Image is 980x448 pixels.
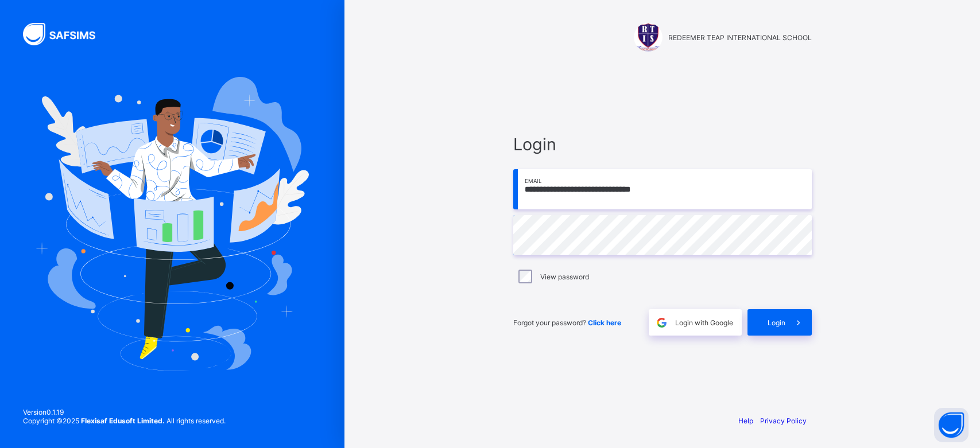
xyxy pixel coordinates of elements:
[668,33,812,42] span: REDEEMER TEAP INTERNATIONAL SCHOOL
[513,134,812,154] span: Login
[760,416,807,425] a: Privacy Policy
[934,408,969,442] button: Open asap
[36,77,309,371] img: Hero Image
[655,316,668,329] img: google.396cfc9801f0270233282035f929180a.svg
[23,416,226,425] span: Copyright © 2025 All rights reserved.
[588,318,621,327] a: Click here
[768,318,785,327] span: Login
[513,318,621,327] span: Forgot your password?
[675,318,733,327] span: Login with Google
[81,416,165,425] strong: Flexisaf Edusoft Limited.
[738,416,753,425] a: Help
[23,408,226,416] span: Version 0.1.19
[540,272,589,281] label: View password
[23,23,109,45] img: SAFSIMS Logo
